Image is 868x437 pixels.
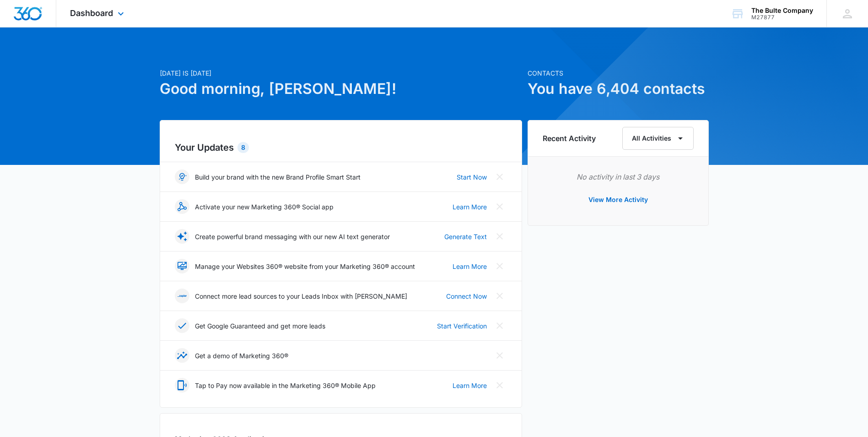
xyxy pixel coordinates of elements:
p: No activity in last 3 days [543,171,694,182]
p: Build your brand with the new Brand Profile Smart Start [195,172,361,182]
button: Close [492,378,507,393]
button: Close [492,348,507,363]
button: Close [492,318,507,333]
button: Close [492,289,507,303]
h1: You have 6,404 contacts [528,78,709,100]
p: Get a demo of Marketing 360® [195,351,288,361]
button: Close [492,169,507,184]
a: Generate Text [444,232,487,241]
p: Contacts [528,68,709,78]
p: Create powerful brand messaging with our new AI text generator [195,232,390,241]
p: [DATE] is [DATE] [160,68,522,78]
button: Close [492,199,507,214]
button: View More Activity [579,189,657,211]
a: Learn More [453,381,487,390]
button: Close [492,259,507,273]
a: Start Verification [437,321,487,331]
span: Dashboard [70,8,113,18]
div: account name [751,7,813,14]
div: account id [751,14,813,21]
h6: Recent Activity [543,133,596,144]
p: Get Google Guaranteed and get more leads [195,321,325,331]
p: Connect more lead sources to your Leads Inbox with [PERSON_NAME] [195,291,407,301]
a: Start Now [457,172,487,182]
a: Learn More [453,202,487,212]
a: Connect Now [446,291,487,301]
p: Activate your new Marketing 360® Social app [195,202,334,212]
button: All Activities [622,127,694,150]
p: Manage your Websites 360® website from your Marketing 360® account [195,262,415,271]
h2: Your Updates [175,141,507,154]
button: Close [492,229,507,244]
a: Learn More [453,262,487,271]
p: Tap to Pay now available in the Marketing 360® Mobile App [195,381,376,390]
h1: Good morning, [PERSON_NAME]! [160,78,522,100]
div: 8 [237,142,249,153]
